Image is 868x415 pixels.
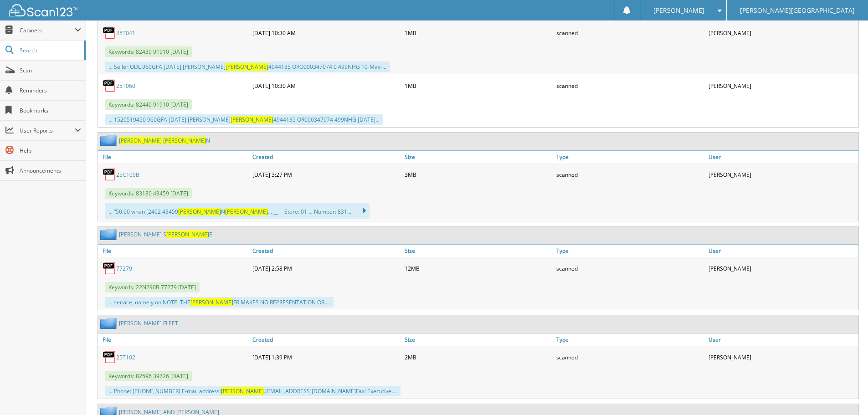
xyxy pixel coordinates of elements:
div: ... 1520519450 960GFA [DATE] [PERSON_NAME] 4944135 OR000347074 499NHG [DATE]... [105,114,383,125]
a: File [98,245,250,257]
a: User [706,333,858,346]
span: [PERSON_NAME][GEOGRAPHIC_DATA] [740,8,855,13]
span: Keywords: 82440 91910 [DATE] [105,99,192,110]
a: [PERSON_NAME] [PERSON_NAME]N [119,137,210,144]
div: 2MB [402,348,555,366]
span: Search [20,46,80,54]
div: ... “50.00 whan [2402 43459 N . . __- - Store: 01 ... Number: 831... [105,203,370,219]
img: folder2.png [100,318,119,329]
div: [PERSON_NAME] [706,348,858,366]
span: Scan [20,67,81,74]
a: 25T060 [116,82,135,90]
img: PDF.png [103,168,116,181]
div: scanned [554,348,706,366]
a: Type [554,245,706,257]
div: scanned [554,77,706,95]
span: Help [20,147,81,154]
img: PDF.png [103,261,116,275]
a: Created [250,151,402,163]
span: [PERSON_NAME] [653,8,704,13]
a: File [98,151,250,163]
div: scanned [554,165,706,184]
span: Keywords: 82439 91910 [DATE] [105,46,192,57]
div: [PERSON_NAME] [706,24,858,42]
span: [PERSON_NAME] [221,387,264,395]
div: ... Seller ODL 960GFA [DATE] [PERSON_NAME] 4944135 ORO000347074 0 499NHG 10-May-... [105,61,390,72]
iframe: Chat Widget [822,371,868,415]
span: Cabinets [20,26,75,34]
span: Announcements [20,167,81,174]
span: Keywords: 83180 43459 [DATE] [105,188,192,199]
span: Reminders [20,87,81,94]
div: 12MB [402,259,555,277]
span: Bookmarks [20,107,81,114]
a: [PERSON_NAME] S[PERSON_NAME]E [119,231,212,238]
span: Keywords: 22N290B 77279 [DATE] [105,282,200,292]
a: Type [554,151,706,163]
a: 25T102 [116,354,135,361]
div: ... Phone: [PHONE_NUMBER] E-mail address: .[EMAIL_ADDRESS][DOMAIN_NAME] Fax: Executive ... [105,386,401,396]
a: File [98,333,250,346]
span: [PERSON_NAME] [225,208,268,215]
img: scan123-logo-white.svg [9,4,77,16]
span: [PERSON_NAME] [119,137,162,144]
a: User [706,245,858,257]
div: [DATE] 3:27 PM [250,165,402,184]
div: [DATE] 10:30 AM [250,24,402,42]
img: folder2.png [100,229,119,240]
div: [PERSON_NAME] [706,77,858,95]
a: [PERSON_NAME] FLEET [119,319,178,327]
div: [PERSON_NAME] [706,259,858,277]
span: [PERSON_NAME] [163,137,206,144]
span: Keywords: 82596 39726 [DATE] [105,371,192,381]
a: User [706,151,858,163]
a: 25C109B [116,171,139,179]
span: User Reports [20,127,75,134]
img: PDF.png [103,79,116,92]
a: Created [250,245,402,257]
span: [PERSON_NAME] [166,231,209,238]
span: [PERSON_NAME] [190,298,233,306]
div: 1MB [402,24,555,42]
span: [PERSON_NAME] [231,116,273,123]
div: scanned [554,24,706,42]
img: folder2.png [100,135,119,146]
a: Type [554,333,706,346]
a: 77279 [116,265,132,272]
a: Size [402,151,555,163]
div: scanned [554,259,706,277]
a: Size [402,245,555,257]
a: 25T041 [116,29,135,37]
div: 3MB [402,165,555,184]
div: [DATE] 2:58 PM [250,259,402,277]
span: [PERSON_NAME] [226,63,268,71]
div: [DATE] 1:39 PM [250,348,402,366]
a: Size [402,333,555,346]
div: [DATE] 10:30 AM [250,77,402,95]
div: ... service, namely on NOTE: THE FR MAKES NO REPRESENTATION OR ... [105,297,334,307]
img: PDF.png [103,350,116,364]
div: 1MB [402,77,555,95]
a: Created [250,333,402,346]
img: PDF.png [103,26,116,40]
span: [PERSON_NAME] [178,208,221,215]
div: [PERSON_NAME] [706,165,858,184]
